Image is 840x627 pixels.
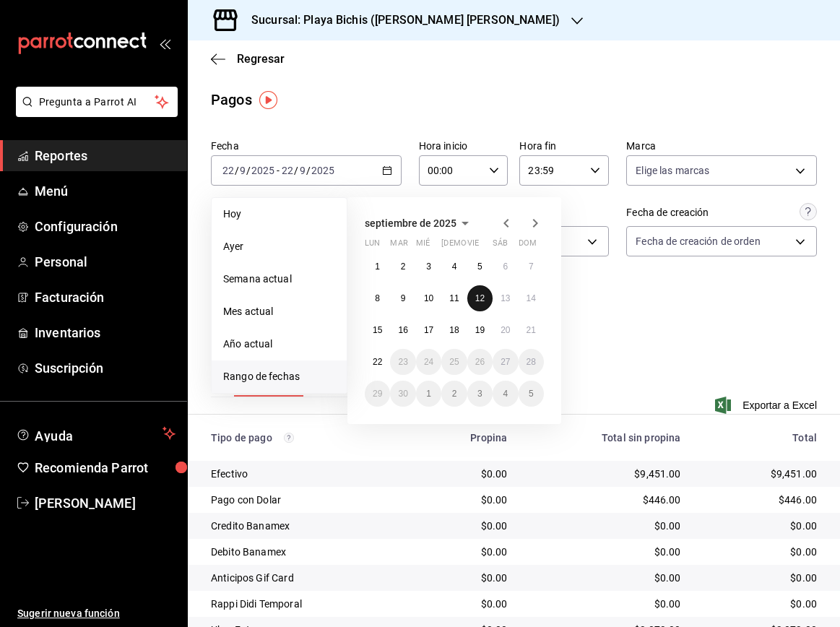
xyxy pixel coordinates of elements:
span: Exportar a Excel [718,397,817,414]
div: $0.00 [412,493,507,507]
span: Año actual [223,337,335,352]
span: Inventarios [35,323,176,342]
abbr: 16 de septiembre de 2025 [398,325,407,335]
span: Facturación [35,287,176,307]
abbr: 6 de septiembre de 2025 [503,261,508,272]
abbr: 26 de septiembre de 2025 [475,357,485,367]
span: / [294,165,298,176]
button: 2 de septiembre de 2025 [390,254,415,280]
span: septiembre de 2025 [365,217,456,229]
span: Suscripción [35,358,176,378]
input: ---- [311,165,335,176]
span: Hoy [223,207,335,222]
span: Sugerir nueva función [17,606,176,621]
abbr: 17 de septiembre de 2025 [424,325,433,335]
button: 8 de septiembre de 2025 [365,285,390,311]
abbr: 7 de septiembre de 2025 [529,261,534,272]
button: 20 de septiembre de 2025 [493,317,518,343]
div: Debito Banamex [211,545,389,559]
span: Recomienda Parrot [35,458,176,477]
button: 2 de octubre de 2025 [441,381,467,407]
abbr: 2 de septiembre de 2025 [401,261,406,272]
input: -- [239,165,246,176]
abbr: 23 de septiembre de 2025 [398,357,407,367]
span: Ayuda [35,425,157,442]
abbr: sábado [493,238,508,254]
abbr: 8 de septiembre de 2025 [375,293,380,303]
button: 10 de septiembre de 2025 [416,285,441,311]
div: Anticipos Gif Card [211,571,389,585]
abbr: 5 de octubre de 2025 [529,389,534,399]
div: Propina [412,432,507,444]
div: Pago con Dolar [211,493,389,507]
div: Efectivo [211,467,389,481]
button: 24 de septiembre de 2025 [416,349,441,375]
abbr: 4 de septiembre de 2025 [452,261,457,272]
span: Elige las marcas [636,163,709,178]
abbr: 25 de septiembre de 2025 [449,357,459,367]
div: $9,451.00 [704,467,817,481]
button: 30 de septiembre de 2025 [390,381,415,407]
div: Rappi Didi Temporal [211,597,389,611]
button: 28 de septiembre de 2025 [519,349,544,375]
abbr: 10 de septiembre de 2025 [424,293,433,303]
abbr: 19 de septiembre de 2025 [475,325,485,335]
button: 3 de septiembre de 2025 [416,254,441,280]
abbr: 1 de septiembre de 2025 [375,261,380,272]
button: 19 de septiembre de 2025 [467,317,493,343]
div: $0.00 [412,571,507,585]
abbr: 20 de septiembre de 2025 [501,325,510,335]
div: $0.00 [530,545,680,559]
abbr: jueves [441,238,527,254]
span: Semana actual [223,272,335,287]
span: Ayer [223,239,335,254]
span: Pregunta a Parrot AI [39,95,155,110]
abbr: 22 de septiembre de 2025 [373,357,382,367]
abbr: 13 de septiembre de 2025 [501,293,510,303]
div: Total sin propina [530,432,680,444]
span: Mes actual [223,304,335,319]
label: Fecha [211,141,402,151]
span: / [246,165,251,176]
button: 16 de septiembre de 2025 [390,317,415,343]
div: $0.00 [704,571,817,585]
abbr: 14 de septiembre de 2025 [527,293,536,303]
input: -- [299,165,306,176]
span: Personal [35,252,176,272]
button: 29 de septiembre de 2025 [365,381,390,407]
div: $446.00 [704,493,817,507]
abbr: viernes [467,238,479,254]
button: 9 de septiembre de 2025 [390,285,415,311]
button: 6 de septiembre de 2025 [493,254,518,280]
div: $0.00 [412,519,507,533]
abbr: miércoles [416,238,430,254]
abbr: 15 de septiembre de 2025 [373,325,382,335]
label: Hora fin [519,141,609,151]
div: $446.00 [530,493,680,507]
button: 17 de septiembre de 2025 [416,317,441,343]
button: 21 de septiembre de 2025 [519,317,544,343]
span: Fecha de creación de orden [636,234,760,248]
button: 14 de septiembre de 2025 [519,285,544,311]
span: Menú [35,181,176,201]
a: Pregunta a Parrot AI [10,105,178,120]
abbr: domingo [519,238,537,254]
span: [PERSON_NAME] [35,493,176,513]
div: $0.00 [412,467,507,481]
span: / [235,165,239,176]
abbr: 4 de octubre de 2025 [503,389,508,399]
div: $0.00 [530,597,680,611]
div: $0.00 [704,545,817,559]
div: $0.00 [412,597,507,611]
abbr: lunes [365,238,380,254]
button: 26 de septiembre de 2025 [467,349,493,375]
abbr: 2 de octubre de 2025 [452,389,457,399]
button: Tooltip marker [259,91,277,109]
button: 1 de octubre de 2025 [416,381,441,407]
button: 7 de septiembre de 2025 [519,254,544,280]
div: $0.00 [704,597,817,611]
button: open_drawer_menu [159,38,170,49]
button: 5 de octubre de 2025 [519,381,544,407]
button: 5 de septiembre de 2025 [467,254,493,280]
span: Configuración [35,217,176,236]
